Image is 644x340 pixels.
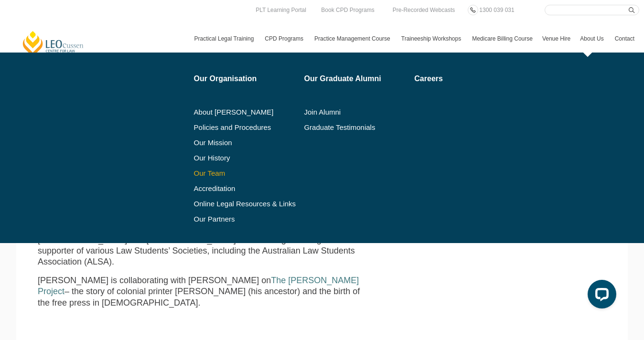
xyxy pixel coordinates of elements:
[310,25,397,53] a: Practice Management Course
[194,139,274,147] a: Our Mission
[21,30,85,57] a: [PERSON_NAME] Centre for Law
[194,185,298,192] a: Accreditation
[580,276,620,316] iframe: LiveChat chat widget
[397,25,467,53] a: Traineeship Workshops
[414,75,501,83] a: Careers
[390,5,458,15] a: Pre-Recorded Webcasts
[194,215,298,223] a: Our Partners
[194,200,298,208] a: Online Legal Resources & Links
[319,5,376,15] a: Book CPD Programs
[194,170,298,177] a: Our Team
[38,275,364,308] p: [PERSON_NAME] is collaborating with [PERSON_NAME] on – the story of colonial printer [PERSON_NAME...
[477,5,516,15] a: 1300 039 031
[194,154,298,162] a: Our History
[304,75,408,83] a: Our Graduate Alumni
[304,124,408,131] a: Graduate Testimonials
[253,5,309,15] a: PLT Learning Portal
[194,108,298,116] a: About [PERSON_NAME]
[194,124,298,131] a: Policies and Procedures
[479,7,514,13] span: 1300 039 031
[190,25,260,53] a: Practical Legal Training
[537,25,575,53] a: Venue Hire
[575,25,610,53] a: About Us
[467,25,537,53] a: Medicare Billing Course
[610,25,639,53] a: Contact
[194,75,298,83] a: Our Organisation
[304,108,408,116] a: Join Alumni
[260,25,310,53] a: CPD Programs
